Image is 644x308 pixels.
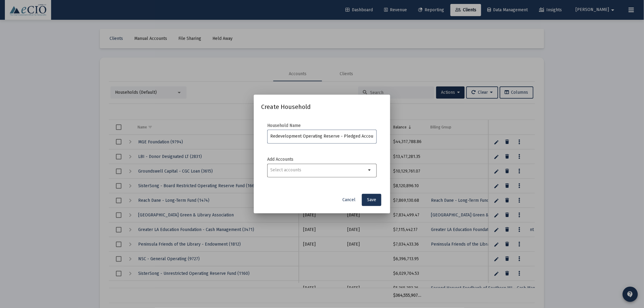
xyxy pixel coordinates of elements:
input: e.g. Smith Household [271,134,374,139]
mat-icon: arrow_drop_down [366,166,374,174]
mat-chip-list: Selection [271,166,366,174]
span: Save [367,197,376,202]
label: Add Accounts [267,157,293,162]
input: Select accounts [271,168,366,173]
h2: Create Household [261,102,383,112]
button: Save [362,194,381,206]
span: Cancel [342,197,355,202]
label: Household Name [267,123,301,128]
button: Cancel [338,194,360,206]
